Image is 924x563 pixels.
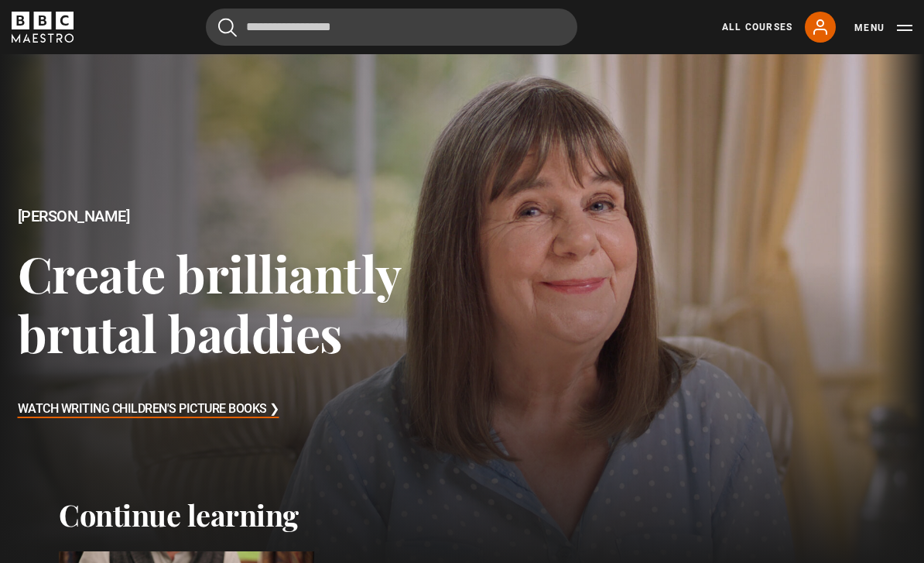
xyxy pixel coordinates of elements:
[722,20,792,34] a: All Courses
[18,398,279,421] h3: Watch Writing Children's Picture Books ❯
[18,208,463,225] h2: [PERSON_NAME]
[218,18,237,37] button: Submit the search query
[18,243,463,363] h3: Create brilliantly brutal baddies
[854,20,912,36] button: Toggle navigation
[206,9,577,46] input: Search
[12,12,74,43] svg: BBC Maestro
[59,497,865,533] h2: Continue learning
